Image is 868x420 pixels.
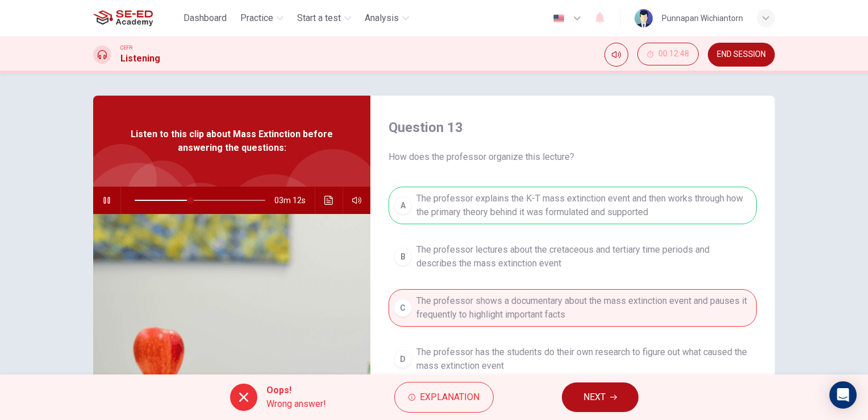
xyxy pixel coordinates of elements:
span: Dashboard [183,11,227,25]
button: Click to see the audio transcription [320,187,338,214]
span: NEXT [583,389,606,405]
button: Explanation [394,382,494,413]
span: Listen to this clip about Mass Extinction before answering the questions: [130,127,333,155]
img: en [552,14,566,23]
span: Analysis [365,11,399,25]
span: How does the professor organize this lecture? [389,150,757,164]
img: SE-ED Academy logo [93,7,153,30]
span: 03m 12s [274,187,315,214]
img: Profile picture [635,9,653,27]
div: Punnapan Wichiantorn [662,11,743,25]
span: Explanation [420,389,479,405]
button: Practice [236,8,288,28]
button: Analysis [360,8,414,28]
span: Oops! [266,384,326,397]
span: Start a test [297,11,341,25]
span: Wrong answer! [266,397,326,411]
button: END SESSION [708,43,775,67]
button: Start a test [293,8,356,28]
h1: Listening [120,52,160,65]
div: Hide [637,43,699,67]
button: 00:12:48 [637,43,699,65]
a: SE-ED Academy logo [93,7,179,30]
button: Dashboard [179,8,231,28]
span: Practice [240,11,273,25]
span: 00:12:48 [658,50,689,59]
div: Mute [604,43,628,67]
button: NEXT [562,382,639,412]
h4: Question 13 [389,118,757,137]
span: END SESSION [717,50,766,59]
span: CEFR [120,44,132,52]
div: Open Intercom Messenger [829,381,857,409]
